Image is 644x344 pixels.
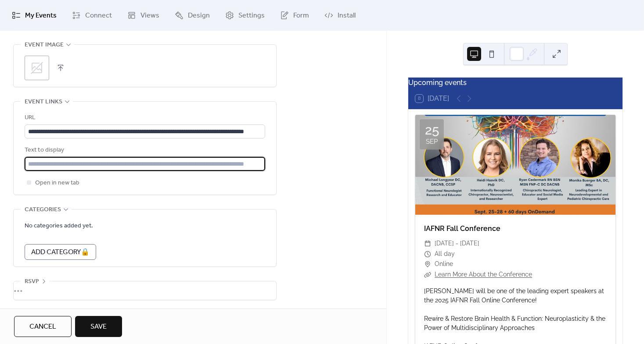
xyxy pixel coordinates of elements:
span: My Events [25,11,57,21]
a: My Events [5,4,63,27]
span: Design [188,11,210,21]
div: ​ [424,270,431,280]
button: Cancel [14,316,72,337]
span: [DATE] - [DATE] [435,238,479,249]
div: Sep [426,138,438,145]
a: Design [168,4,216,27]
span: Form [293,11,309,21]
span: Connect [85,11,112,21]
span: No categories added yet. [25,221,93,231]
a: IAFNR Fall Conference [424,224,500,233]
div: ​ [424,259,431,270]
div: ••• [14,281,276,300]
span: Online [435,259,453,270]
span: Install [338,11,356,21]
span: Save [90,322,107,332]
a: Settings [219,4,271,27]
a: Form [273,4,316,27]
span: Categories [25,205,61,215]
span: All day [435,249,455,259]
div: Upcoming events [408,78,622,88]
span: Views [140,11,159,21]
div: ; [25,56,49,80]
span: Cancel [29,322,56,332]
span: Settings [238,11,265,21]
div: ​ [424,238,431,249]
div: URL [25,113,263,123]
div: 25 [425,124,439,137]
div: Text to display [25,145,263,156]
span: RSVP [25,277,39,287]
button: Save [75,316,122,337]
span: Event links [25,97,62,107]
span: Open in new tab [35,178,79,188]
a: Learn More About the Conference [435,271,532,278]
a: Install [318,4,362,27]
a: Views [121,4,166,27]
span: Event image [25,40,64,50]
a: Connect [65,4,119,27]
div: ​ [424,249,431,259]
